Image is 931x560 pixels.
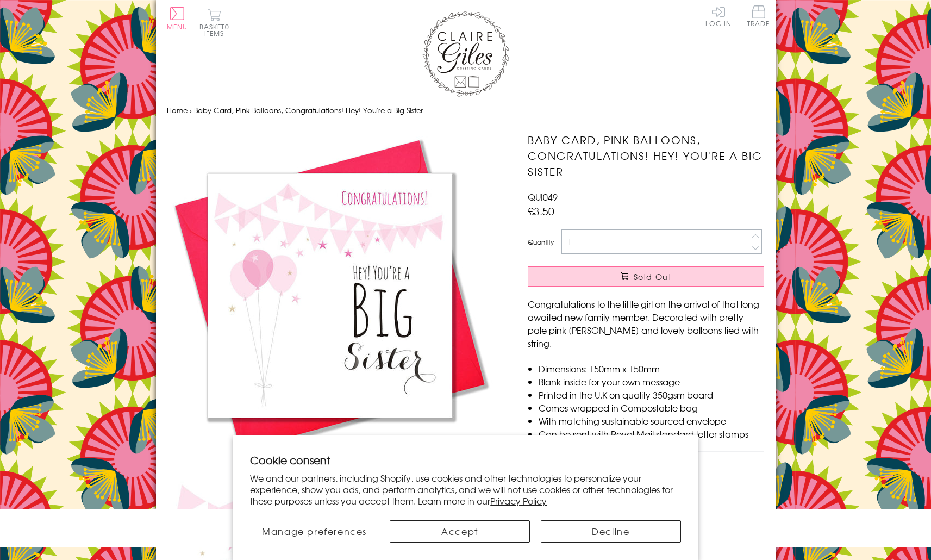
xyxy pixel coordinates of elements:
img: Claire Giles Greetings Cards [422,11,509,97]
span: Menu [167,22,188,32]
span: QUI049 [528,190,558,203]
li: With matching sustainable sourced envelope [539,414,764,427]
nav: breadcrumbs [167,99,765,122]
img: Baby Card, Pink Balloons, Congratulations! Hey! You're a Big Sister [167,132,493,458]
span: Manage preferences [262,525,367,538]
a: Home [167,105,188,115]
li: Dimensions: 150mm x 150mm [539,362,764,375]
span: Baby Card, Pink Balloons, Congratulations! Hey! You're a Big Sister [194,105,423,115]
a: Trade [747,5,770,29]
label: Quantity [528,237,554,247]
button: Sold Out [528,266,764,287]
li: Blank inside for your own message [539,375,764,388]
span: Trade [747,5,770,27]
li: Can be sent with Royal Mail standard letter stamps [539,427,764,440]
p: We and our partners, including Shopify, use cookies and other technologies to personalize your ex... [250,472,681,506]
span: £3.50 [528,203,554,219]
span: 0 items [204,22,229,38]
p: Congratulations to the little girl on the arrival of that long awaited new family member. Decorat... [528,297,764,350]
a: Log In [705,5,732,27]
span: › [190,105,192,115]
a: Privacy Policy [490,494,547,507]
span: Sold Out [634,271,672,282]
button: Basket0 items [199,9,229,36]
li: Printed in the U.K on quality 350gsm board [539,388,764,401]
button: Accept [390,520,530,543]
button: Manage preferences [250,520,379,543]
button: Menu [167,7,188,30]
button: Decline [541,520,681,543]
h1: Baby Card, Pink Balloons, Congratulations! Hey! You're a Big Sister [528,132,764,179]
li: Comes wrapped in Compostable bag [539,401,764,414]
h2: Cookie consent [250,452,681,468]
